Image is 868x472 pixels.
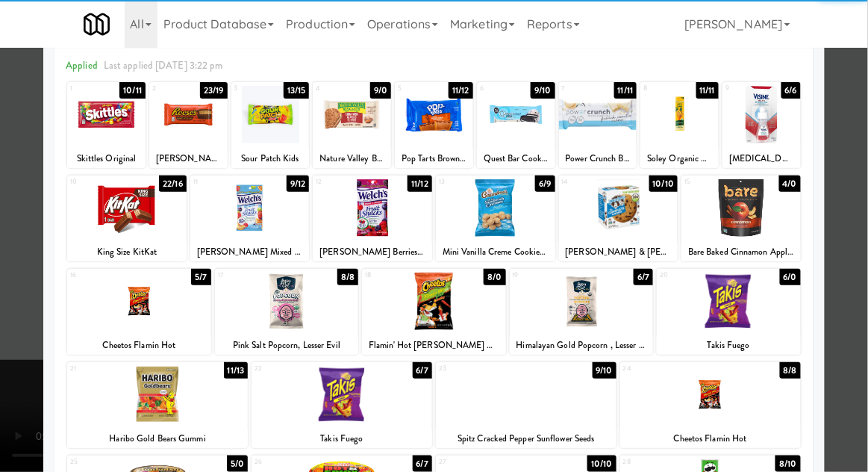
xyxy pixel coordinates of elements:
div: Himalayan Gold Popcorn , Lesser Evil [510,336,654,355]
div: 9/10 [531,82,555,99]
div: 23/19 [200,82,228,99]
div: 10/10 [649,176,678,192]
div: 188/0Flamin' Hot [PERSON_NAME] Crunchy, Cheetos [362,269,506,355]
div: 313/15Sour Patch Kids [231,82,310,168]
div: 16 [70,269,139,282]
div: Sour Patch Kids [231,149,310,168]
div: 226/7Takis Fuego [252,362,432,448]
div: 6/7 [413,456,432,472]
div: 3 [234,82,270,95]
div: [MEDICAL_DATA] [MEDICAL_DATA] Hydrating Comfort 8mL Bottle 1 count [722,149,801,168]
div: Mini Vanilla Creme Cookies, Grandma's [438,243,553,261]
div: Nature Valley Biscuits with Almond Butter [313,149,391,168]
div: 711/11Power Crunch Bar Vanilla [559,82,637,168]
div: [PERSON_NAME] Mixed Fruit Snacks [190,243,310,261]
div: [PERSON_NAME] Peanut Butter Cups [152,149,225,168]
span: Applied [66,58,98,72]
div: Skittles Original [69,149,143,168]
div: 49/0Nature Valley Biscuits with Almond Butter [313,82,391,168]
div: Flamin' Hot [PERSON_NAME] Crunchy, Cheetos [364,336,504,355]
div: 11 [193,176,250,188]
div: King Size KitKat [69,243,184,261]
div: Takis Fuego [657,336,801,355]
div: 6/7 [413,362,432,379]
div: Haribo Gold Bears Gummi [67,429,248,448]
div: Pink Salt Popcorn, Lesser Evil [217,336,357,355]
div: 22 [255,362,342,375]
div: 27 [439,456,526,468]
div: 25 [70,456,157,468]
div: Quest Bar Cookies & Cream [477,149,555,168]
div: Power Crunch Bar Vanilla [561,149,635,168]
div: 20 [660,269,728,282]
div: 811/11Soley Organic Fruit Jerky Pinapple [640,82,719,168]
div: Takis Fuego [252,429,432,448]
div: [PERSON_NAME] & [PERSON_NAME]'s Chocolate Chip Cookie [559,243,678,261]
div: Bare Baked Cinnamon Apple Chips [681,243,801,261]
div: Pop Tarts Brown Sugar Cinnamon [397,149,471,168]
div: 9/0 [370,82,391,99]
div: 11/12 [408,176,432,192]
div: 10/11 [119,82,146,99]
div: [PERSON_NAME] Mixed Fruit Snacks [193,243,307,261]
div: 96/6[MEDICAL_DATA] [MEDICAL_DATA] Hydrating Comfort 8mL Bottle 1 count [722,82,801,168]
div: King Size KitKat [67,243,187,261]
div: 23 [439,362,526,375]
div: 8/8 [337,269,358,285]
div: 223/19[PERSON_NAME] Peanut Butter Cups [149,82,228,168]
div: 239/10Spitz Cracked Pepper Sunflower Seeds [436,362,616,448]
div: 26 [255,456,342,468]
div: 14 [562,176,619,188]
div: 178/8Pink Salt Popcorn, Lesser Evil [215,269,359,355]
div: [PERSON_NAME] & [PERSON_NAME]'s Chocolate Chip Cookie [561,243,676,261]
div: Haribo Gold Bears Gummi [69,429,246,448]
div: 9/12 [287,176,309,192]
div: 154/0Bare Baked Cinnamon Apple Chips [681,176,801,261]
div: Cheetos Flamin Hot [622,429,799,448]
div: 2111/13Haribo Gold Bears Gummi [67,362,248,448]
div: [PERSON_NAME] Peanut Butter Cups [149,149,228,168]
div: 4/0 [779,176,801,192]
div: 10/10 [587,456,616,472]
div: 11/12 [449,82,473,99]
div: 8/0 [484,269,505,285]
div: Soley Organic Fruit Jerky Pinapple [640,149,719,168]
div: Flamin' Hot [PERSON_NAME] Crunchy, Cheetos [362,336,506,355]
div: Soley Organic Fruit Jerky Pinapple [643,149,716,168]
div: 10 [70,176,127,188]
div: Himalayan Gold Popcorn , Lesser Evil [512,336,652,355]
div: 8/10 [775,456,800,472]
div: Pop Tarts Brown Sugar Cinnamon [395,149,473,168]
div: 1022/16King Size KitKat [67,176,187,261]
div: Power Crunch Bar Vanilla [559,149,637,168]
div: 136/9Mini Vanilla Creme Cookies, Grandma's [436,176,555,261]
div: Spitz Cracked Pepper Sunflower Seeds [436,429,616,448]
div: 19 [513,269,581,282]
div: 1211/12[PERSON_NAME] Berries 'N Cherries Fruit Snacks [313,176,432,261]
div: 9/10 [593,362,616,379]
div: 1 [70,82,106,95]
div: Takis Fuego [659,336,799,355]
div: 6/6 [781,82,801,99]
div: Mini Vanilla Creme Cookies, Grandma's [436,243,555,261]
div: [PERSON_NAME] Berries 'N Cherries Fruit Snacks [313,243,432,261]
div: Cheetos Flamin Hot [69,336,209,355]
div: 110/11Skittles Original [67,82,146,168]
div: 206/0Takis Fuego [657,269,801,355]
div: 119/12[PERSON_NAME] Mixed Fruit Snacks [190,176,310,261]
div: 5/7 [191,269,210,285]
div: 17 [218,269,287,282]
div: 12 [316,176,372,188]
div: 248/8Cheetos Flamin Hot [620,362,801,448]
div: 22/16 [159,176,187,192]
div: 165/7Cheetos Flamin Hot [67,269,211,355]
div: 196/7Himalayan Gold Popcorn , Lesser Evil [510,269,654,355]
div: Spitz Cracked Pepper Sunflower Seeds [438,429,614,448]
img: Micromart [84,11,110,37]
div: 8/8 [780,362,801,379]
div: [PERSON_NAME] Berries 'N Cherries Fruit Snacks [315,243,430,261]
div: 18 [365,269,434,282]
div: 4 [316,82,352,95]
div: Skittles Original [67,149,146,168]
div: 69/10Quest Bar Cookies & Cream [477,82,555,168]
